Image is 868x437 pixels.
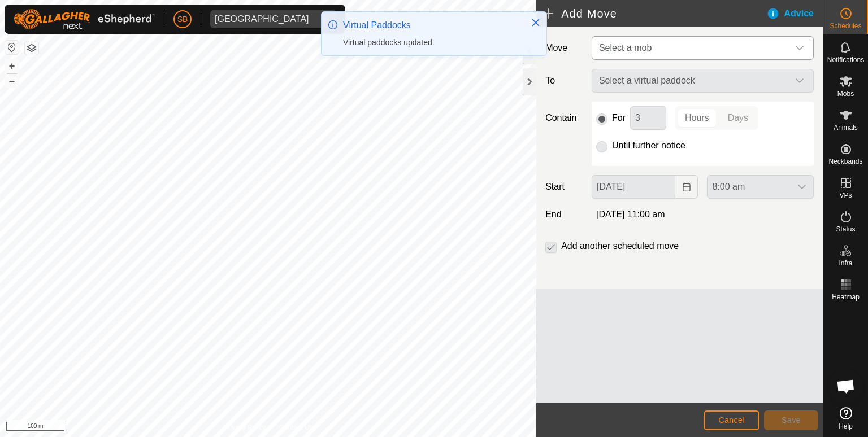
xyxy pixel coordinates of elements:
[782,416,801,425] span: Save
[177,14,188,25] span: SB
[541,111,587,125] label: Contain
[612,113,626,123] label: For
[343,37,519,49] div: Virtual paddocks updated.
[830,23,861,29] span: Schedules
[675,175,698,199] button: Choose Date
[561,242,679,251] label: Add another scheduled move
[14,9,155,29] img: Gallagher Logo
[541,180,587,194] label: Start
[766,7,823,20] div: Advice
[215,15,309,24] div: [GEOGRAPHIC_DATA]
[834,124,858,131] span: Animals
[210,10,314,28] span: Tangihanga station
[541,69,587,93] label: To
[5,41,19,54] button: Reset Map
[25,41,38,55] button: Map Layers
[829,369,863,403] a: Open chat
[827,56,864,63] span: Notifications
[788,37,811,59] div: dropdown trigger
[839,260,852,266] span: Infra
[343,19,519,32] div: Virtual Paddocks
[314,10,336,28] div: dropdown trigger
[828,158,862,165] span: Neckbands
[5,59,19,73] button: +
[279,422,313,432] a: Contact Us
[612,141,685,150] label: Until further notice
[528,15,544,30] button: Close
[5,74,19,88] button: –
[543,7,766,20] h2: Add Move
[839,423,853,430] span: Help
[836,226,855,233] span: Status
[823,403,868,434] a: Help
[541,36,587,60] label: Move
[832,294,860,300] span: Heatmap
[764,410,818,430] button: Save
[594,37,788,59] span: Select a mob
[718,416,745,425] span: Cancel
[596,209,665,219] span: [DATE] 11:00 am
[224,422,266,432] a: Privacy Policy
[704,410,759,430] button: Cancel
[599,43,652,53] span: Select a mob
[541,208,587,221] label: End
[837,90,854,97] span: Mobs
[839,192,852,199] span: VPs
